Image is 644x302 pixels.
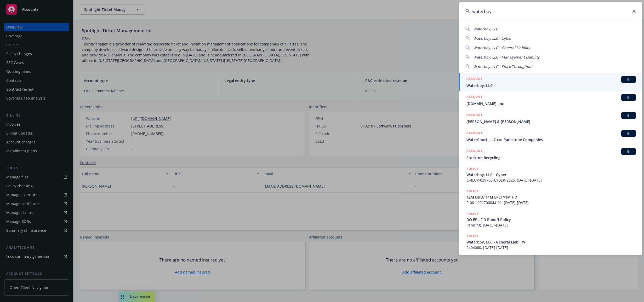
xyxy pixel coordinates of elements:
h5: POLICY [466,189,478,194]
a: POLICYWaterboy, LLC - General Liability2404060, [DATE]-[DATE] [459,231,642,253]
a: ACCOUNTBIWaterCourt, LLC c/o Parkstone Companies [459,127,642,145]
h5: POLICY [466,234,478,239]
span: BI [623,77,634,82]
span: Waterboy, LLC - General Liability [473,45,530,50]
span: Waterboy, LLC - Cyber [466,172,636,177]
a: ACCOUNTBIWaterboy, LLC [459,73,642,91]
h5: ACCOUNT [466,130,482,136]
span: BI [623,113,634,118]
span: Waterboy, LLC - Stock Throughput [473,64,533,69]
a: ACCOUNTBIStockton Recycling [459,145,642,163]
a: POLICY$2M D&O/ $1M EPL/ $1M FIDP-001-001700044-01, [DATE]-[DATE] [459,186,642,208]
a: ACCOUNTBI[DOMAIN_NAME], Inc [459,91,642,109]
span: BI [623,131,634,136]
span: 2404060, [DATE]-[DATE] [466,245,636,250]
span: [DOMAIN_NAME], Inc [466,101,636,106]
a: POLICYDO EPL FID Runoff PolicyPending, [DATE]-[DATE] [459,208,642,231]
a: POLICYWaterboy, LLC - CyberC-4LUP-039700-CYBER-2025, [DATE]-[DATE] [459,163,642,186]
span: $2M D&O/ $1M EPL/ $1M FID [466,194,636,200]
span: WaterCourt, LLC c/o Parkstone Companies [466,137,636,142]
span: Waterboy, LLC [466,83,636,88]
input: Search... [459,2,642,21]
span: BI [623,149,634,154]
span: DO EPL FID Runoff Policy [466,217,636,222]
h5: POLICY [466,211,478,216]
span: [PERSON_NAME] & [PERSON_NAME] [466,119,636,124]
h5: ACCOUNT [466,112,482,118]
span: C-4LUP-039700-CYBER-2025, [DATE]-[DATE] [466,177,636,183]
span: Waterboy, LLC - Management Liability [473,55,539,60]
span: P-001-001700044-01, [DATE]-[DATE] [466,200,636,205]
span: Pending, [DATE]-[DATE] [466,222,636,228]
span: Waterboy, LLC - General Liability [466,239,636,245]
h5: ACCOUNT [466,148,482,154]
span: Waterboy, LLC - Cyber [473,36,512,41]
h5: ACCOUNT [466,94,482,100]
a: ACCOUNTBI[PERSON_NAME] & [PERSON_NAME] [459,109,642,127]
h5: ACCOUNT [466,76,482,82]
span: BI [623,95,634,100]
span: Stockton Recycling [466,155,636,160]
span: Waterboy, LLC [473,26,498,31]
h5: POLICY [466,166,478,171]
